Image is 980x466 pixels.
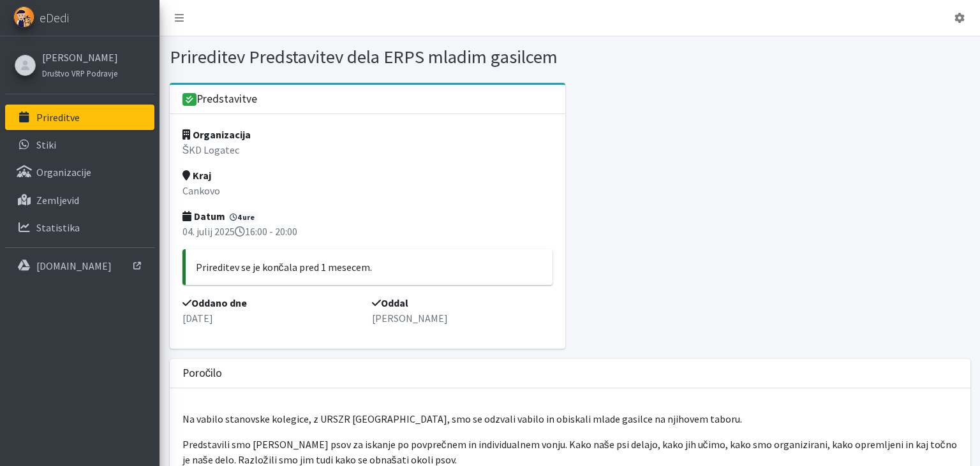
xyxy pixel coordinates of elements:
strong: Datum [182,210,225,222]
p: Prireditve [36,111,80,124]
span: 4 ure [227,212,258,223]
p: [DOMAIN_NAME] [36,259,112,272]
h3: Predstavitve [182,92,258,106]
a: [DOMAIN_NAME] [5,253,154,279]
strong: Oddano dne [182,296,247,309]
h3: Poročilo [182,367,223,380]
strong: Organizacija [182,128,251,141]
p: Organizacije [36,166,91,178]
small: Društvo VRP Podravje [42,68,117,78]
a: Stiki [5,132,154,157]
p: ŠKD Logatec [182,142,553,157]
strong: Kraj [182,169,211,182]
p: Na vabilo stanovske kolegice, z URSZR [GEOGRAPHIC_DATA], smo se odzvali vabilo in obiskali mlade ... [182,411,958,426]
p: Statistika [36,221,80,234]
a: Statistika [5,215,154,240]
a: Društvo VRP Podravje [42,65,118,80]
p: Stiki [36,138,56,151]
p: [DATE] [182,310,363,326]
img: eDedi [13,6,34,27]
p: 04. julij 2025 16:00 - 20:00 [182,224,553,239]
p: [PERSON_NAME] [372,310,553,326]
span: eDedi [40,8,69,27]
a: [PERSON_NAME] [42,50,118,65]
p: Zemljevid [36,194,79,207]
p: Cankovo [182,183,553,198]
a: Zemljevid [5,187,154,213]
h1: Prireditev Predstavitev dela ERPS mladim gasilcem [170,46,565,68]
a: Organizacije [5,159,154,185]
a: Prireditve [5,105,154,130]
p: Prireditev se je končala pred 1 mesecem. [196,259,542,275]
strong: Oddal [372,296,408,309]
